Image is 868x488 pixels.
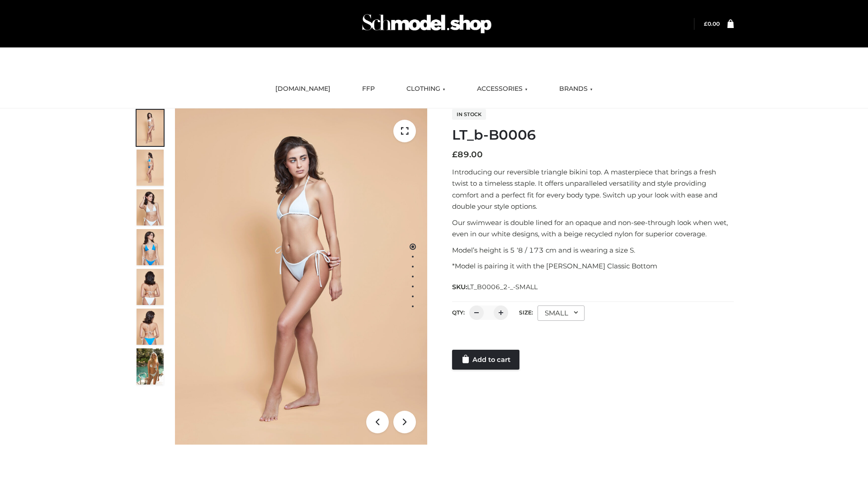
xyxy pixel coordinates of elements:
[355,79,382,99] a: FFP
[452,244,734,256] p: Model’s height is 5 ‘8 / 173 cm and is wearing a size S.
[359,6,495,42] img: Schmodel Admin 964
[467,283,538,291] span: LT_B0006_2-_-SMALL
[137,189,164,225] img: ArielClassicBikiniTop_CloudNine_AzureSky_OW114ECO_3-scaled.jpg
[452,309,465,316] label: QTY:
[519,309,533,316] label: Size:
[137,348,164,385] img: Arieltop_CloudNine_AzureSky2.jpg
[137,229,164,265] img: ArielClassicBikiniTop_CloudNine_AzureSky_OW114ECO_4-scaled.jpg
[400,79,452,99] a: CLOTHING
[452,109,486,120] span: In stock
[704,20,720,27] bdi: 0.00
[137,309,164,345] img: ArielClassicBikiniTop_CloudNine_AzureSky_OW114ECO_8-scaled.jpg
[452,166,734,212] p: Introducing our reversible triangle bikini top. A masterpiece that brings a fresh twist to a time...
[452,260,734,272] p: *Model is pairing it with the [PERSON_NAME] Classic Bottom
[470,79,534,99] a: ACCESSORIES
[452,150,458,160] span: £
[175,108,427,445] img: ArielClassicBikiniTop_CloudNine_AzureSky_OW114ECO_1
[452,127,734,143] h1: LT_b-B0006
[269,79,337,99] a: [DOMAIN_NAME]
[137,269,164,305] img: ArielClassicBikiniTop_CloudNine_AzureSky_OW114ECO_7-scaled.jpg
[704,20,720,27] a: £0.00
[452,217,734,240] p: Our swimwear is double lined for an opaque and non-see-through look when wet, even in our white d...
[704,20,708,27] span: £
[137,110,164,146] img: ArielClassicBikiniTop_CloudNine_AzureSky_OW114ECO_1-scaled.jpg
[452,282,538,292] span: SKU:
[452,150,483,160] bdi: 89.00
[538,305,585,321] div: SMALL
[552,79,599,99] a: BRANDS
[452,350,519,370] a: Add to cart
[137,150,164,186] img: ArielClassicBikiniTop_CloudNine_AzureSky_OW114ECO_2-scaled.jpg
